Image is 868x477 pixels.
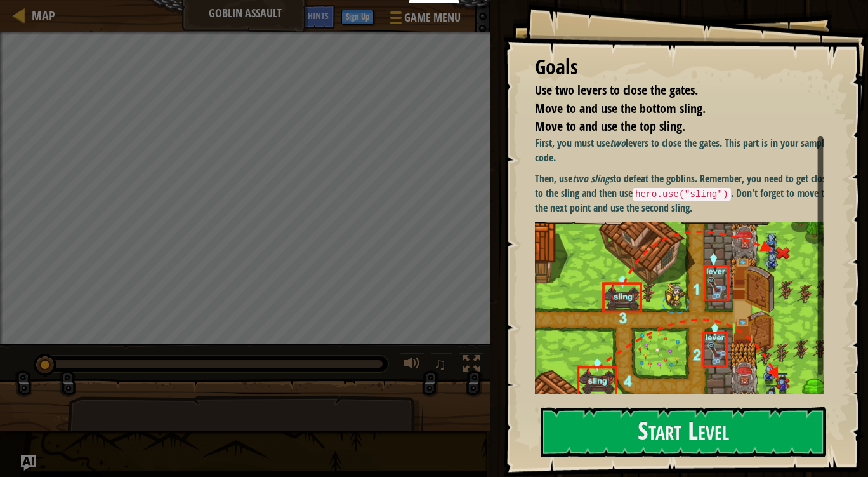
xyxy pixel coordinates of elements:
button: Ask AI [267,5,301,29]
span: Map [32,7,55,24]
code: hero.use("sling") [633,188,731,201]
button: Adjust volume [399,353,424,379]
button: Sign Up [341,10,374,25]
a: Map [25,7,55,24]
button: Toggle fullscreen [459,353,484,379]
p: First, you must use levers to close the gates. This part is in your sample code. [535,136,833,165]
em: two [610,136,626,150]
button: Ask AI [21,455,36,471]
p: Then, use to defeat the goblins. Remember, you need to get close to the sling and then use . Don'... [535,171,833,215]
span: Move to and use the top sling. [535,118,685,135]
li: Use two levers to close the gates. [519,81,820,100]
button: ♫ [431,353,452,379]
button: Game Menu [380,5,468,35]
span: Game Menu [404,10,461,26]
span: Move to and use the bottom sling. [535,100,706,117]
div: Goals [535,53,824,82]
li: Move to and use the bottom sling. [519,100,820,118]
em: two slings [572,171,613,185]
span: Ask AI [273,10,295,22]
span: Use two levers to close the gates. [535,81,698,98]
span: Hints [308,10,329,22]
button: Start Level [541,407,826,457]
li: Move to and use the top sling. [519,118,820,136]
img: M7l4d [535,222,833,406]
span: ♫ [433,354,446,373]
